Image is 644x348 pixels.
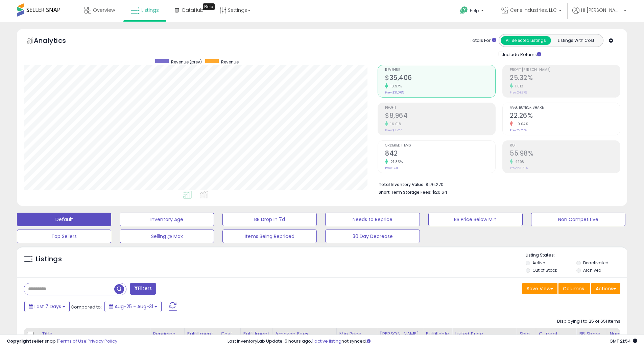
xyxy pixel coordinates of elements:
button: Default [17,213,111,226]
span: ROI [510,144,620,148]
h5: Analytics [34,36,79,47]
span: Avg. Buybox Share [510,106,620,110]
button: Filters [130,283,156,295]
b: Short Term Storage Fees: [379,189,431,195]
span: Listings [141,7,159,14]
small: 4.19% [513,159,525,164]
div: Amazon Fees [275,330,334,338]
div: Include Returns [494,50,549,58]
button: Items Being Repriced [222,230,317,243]
h2: $35,406 [385,74,495,83]
button: Top Sellers [17,230,111,243]
div: Fulfillment [187,330,215,338]
small: 13.97% [388,84,402,89]
button: Listings With Cost [551,36,601,45]
h2: 55.98% [510,150,620,159]
small: 21.85% [388,159,403,164]
div: Min Price [339,330,374,338]
b: Total Inventory Value: [379,182,425,187]
span: Hi [PERSON_NAME] [581,7,622,14]
label: Deactivated [583,260,609,266]
p: Listing States: [526,252,627,259]
button: Columns [558,283,590,294]
span: Last 7 Days [34,303,61,310]
button: Aug-25 - Aug-31 [104,301,162,312]
h2: $8,964 [385,112,495,121]
i: Get Help [460,6,468,15]
a: 1 active listing [312,338,341,344]
small: 1.81% [513,84,524,89]
button: Needs to Reprice [325,213,420,226]
a: Terms of Use [58,338,87,344]
h2: 22.26% [510,112,620,121]
button: Non Competitive [531,213,625,226]
small: Prev: 53.73% [510,166,528,170]
button: Selling @ Max [120,230,214,243]
small: Prev: 22.27% [510,128,527,132]
span: Help [470,8,479,14]
label: Archived [583,267,601,273]
a: Hi [PERSON_NAME] [572,7,626,22]
small: Prev: $7,727 [385,128,402,132]
span: 2025-09-8 21:54 GMT [610,338,637,344]
span: DataHub [182,7,204,14]
button: Last 7 Days [24,301,70,312]
span: Compared to: [71,304,102,310]
div: Cost [220,330,238,338]
span: Revenue [221,59,239,65]
div: Listed Price [455,330,514,338]
div: Last InventoryLab Update: 5 hours ago, not synced. [228,338,637,345]
span: Revenue [385,68,495,72]
label: Out of Stock [532,267,557,273]
span: Aug-25 - Aug-31 [115,303,153,310]
div: Displaying 1 to 25 of 651 items [557,318,620,325]
button: BB Price Below Min [428,213,523,226]
small: Prev: 691 [385,166,398,170]
a: Help [455,1,491,22]
button: 30 Day Decrease [325,230,420,243]
button: Save View [522,283,557,294]
span: Ordered Items [385,144,495,148]
span: Columns [563,285,584,292]
div: Fulfillment Cost [243,330,269,345]
div: Repricing [153,330,182,338]
div: BB Share 24h. [579,330,604,345]
div: [PERSON_NAME] [380,330,420,338]
small: -0.04% [513,122,528,127]
li: $176,270 [379,180,615,188]
strong: Copyright [7,338,31,344]
span: Overview [93,7,115,14]
div: Tooltip anchor [203,3,215,10]
span: Profit [PERSON_NAME] [510,68,620,72]
small: 16.01% [388,122,401,127]
h2: 842 [385,150,495,159]
small: Prev: 24.87% [510,90,527,95]
div: Current Buybox Price [539,330,573,345]
small: Prev: $31,065 [385,90,404,95]
div: Totals For [470,37,496,44]
span: Profit [385,106,495,110]
button: Inventory Age [120,213,214,226]
div: Ship Price [519,330,533,345]
button: All Selected Listings [501,36,551,45]
div: Title [42,330,147,338]
a: Privacy Policy [88,338,117,344]
span: Revenue (prev) [171,59,202,65]
label: Active [532,260,545,266]
div: Num of Comp. [610,330,634,345]
div: Fulfillable Quantity [426,330,449,345]
button: BB Drop in 7d [222,213,317,226]
h5: Listings [36,255,62,264]
span: $20.64 [432,189,447,195]
div: seller snap | | [7,338,117,345]
span: Ceris Industries, LLC [510,7,557,14]
button: Actions [591,283,620,294]
h2: 25.32% [510,74,620,83]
